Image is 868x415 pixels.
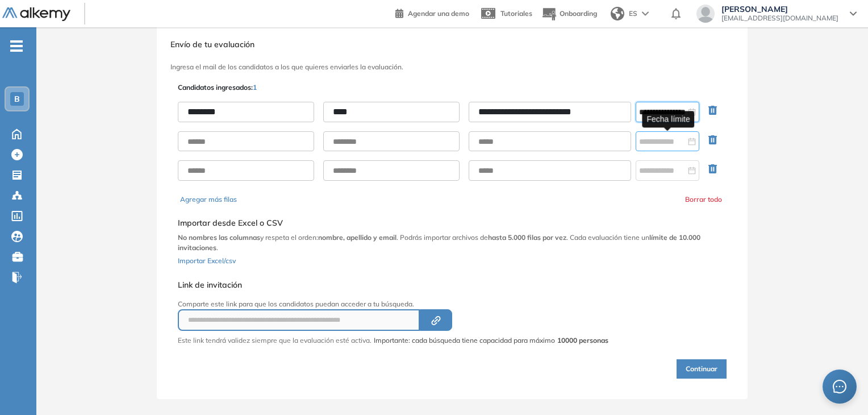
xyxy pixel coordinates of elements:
b: hasta 5.000 filas por vez [488,233,566,242]
img: Logo [2,7,70,22]
span: Agendar una demo [408,9,469,18]
span: Importante: cada búsqueda tiene capacidad para máximo [374,335,608,346]
p: y respeta el orden: . Podrás importar archivos de . Cada evaluación tiene un . [178,233,727,253]
span: message [833,380,846,393]
span: Onboarding [560,9,597,18]
h3: Envío de tu evaluación [170,40,734,49]
strong: 10000 personas [557,336,608,345]
button: Agregar más filas [180,194,237,205]
p: Comparte este link para que los candidatos puedan acceder a tu búsqueda. [178,299,608,309]
a: Agendar una demo [395,6,469,19]
span: [EMAIL_ADDRESS][DOMAIN_NAME] [721,14,838,23]
span: Importar Excel/csv [178,256,236,265]
b: límite de 10.000 invitaciones [178,233,700,252]
b: nombre, apellido y email [318,233,397,242]
button: Continuar [677,359,727,379]
p: Este link tendrá validez siempre que la evaluación esté activa. [178,335,372,346]
h5: Importar desde Excel o CSV [178,218,727,228]
div: Fecha límite [642,111,694,127]
button: Onboarding [541,2,597,26]
h3: Ingresa el mail de los candidatos a los que quieres enviarles la evaluación. [170,63,734,71]
h5: Link de invitación [178,280,608,290]
span: 1 [253,83,257,92]
span: Tutoriales [500,9,532,18]
span: B [14,94,20,103]
span: [PERSON_NAME] [721,5,838,14]
i: - [10,45,23,47]
button: Borrar todo [685,194,722,205]
button: Importar Excel/csv [178,253,236,267]
img: arrow [642,11,649,16]
img: world [611,7,624,20]
b: No nombres las columnas [178,233,260,242]
span: ES [629,9,637,19]
p: Candidatos ingresados: [178,82,257,93]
